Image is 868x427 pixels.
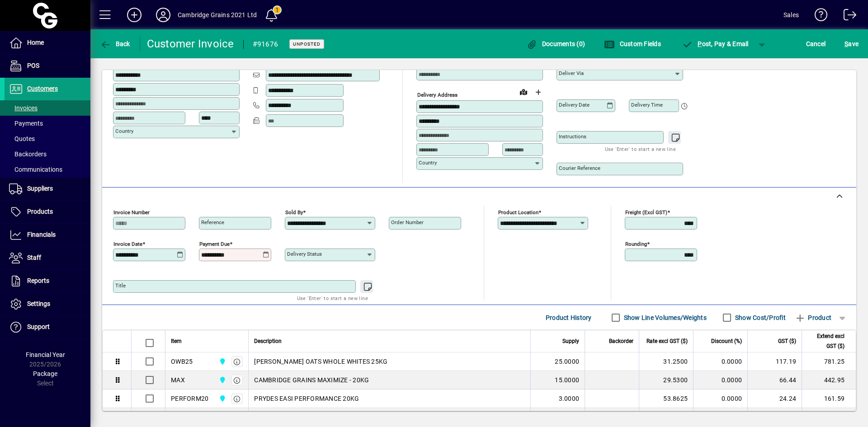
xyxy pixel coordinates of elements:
[5,316,90,338] a: Support
[802,371,856,389] td: 442.95
[526,40,585,47] span: Documents (0)
[285,209,303,216] mat-label: Sold by
[802,389,856,408] td: 161.59
[147,37,234,51] div: Customer Invoice
[806,37,826,51] span: Cancel
[631,102,663,108] mat-label: Delivery time
[5,293,90,315] a: Settings
[625,209,667,216] mat-label: Freight (excl GST)
[605,144,676,154] mat-hint: Use 'Enter' to start a new line
[625,241,647,247] mat-label: Rounding
[562,336,579,346] span: Supply
[516,84,531,99] a: View on map
[171,357,193,366] div: OWB25
[199,241,230,247] mat-label: Payment due
[9,150,47,158] span: Backorders
[27,277,49,284] span: Reports
[844,37,859,51] span: ave
[808,2,828,31] a: Knowledge Base
[33,370,57,377] span: Package
[5,201,90,223] a: Products
[217,357,227,366] span: Cambridge Grains 2021 Ltd
[5,162,90,177] a: Communications
[113,241,142,247] mat-label: Invoice date
[27,208,53,215] span: Products
[778,336,796,346] span: GST ($)
[9,120,43,127] span: Payments
[802,408,856,427] td: 86.94
[5,116,90,131] a: Payments
[217,375,227,385] span: Cambridge Grains 2021 Ltd
[90,36,140,52] app-page-header-button: Back
[559,102,590,108] mat-label: Delivery date
[217,394,227,404] span: Cambridge Grains 2021 Ltd
[171,336,182,346] span: Item
[5,100,90,116] a: Invoices
[27,231,56,238] span: Financials
[98,36,132,52] button: Back
[747,408,802,427] td: 13.04
[27,39,44,46] span: Home
[733,313,786,322] label: Show Cost/Profit
[9,135,35,142] span: Quotes
[120,7,149,23] button: Add
[747,371,802,389] td: 66.44
[5,247,90,269] a: Staff
[646,336,688,346] span: Rate excl GST ($)
[604,40,661,47] span: Custom Fields
[115,128,133,134] mat-label: Country
[293,41,321,47] span: Unposted
[115,282,126,289] mat-label: Title
[5,224,90,246] a: Financials
[254,394,359,403] span: PRYDES EASI PERFORMANCE 20KG
[391,219,424,225] mat-label: Order number
[842,36,861,52] button: Save
[201,219,224,225] mat-label: Reference
[287,251,322,257] mat-label: Delivery status
[559,165,600,171] mat-label: Courier Reference
[559,70,584,76] mat-label: Deliver via
[254,375,369,385] span: CAMBRIDGE GRAINS MAXIMIZE - 20KG
[5,55,90,77] a: POS
[498,209,538,216] mat-label: Product location
[645,394,688,403] div: 53.8625
[645,375,688,385] div: 29.5300
[693,352,747,371] td: 0.0000
[100,40,130,47] span: Back
[693,389,747,408] td: 0.0000
[524,36,587,52] button: Documents (0)
[178,8,257,22] div: Cambridge Grains 2021 Ltd
[5,146,90,162] a: Backorders
[546,310,592,325] span: Product History
[698,40,702,47] span: P
[171,375,185,385] div: MAX
[795,310,831,325] span: Product
[9,104,38,112] span: Invoices
[5,270,90,292] a: Reports
[5,178,90,200] a: Suppliers
[297,293,368,303] mat-hint: Use 'Enter' to start a new line
[27,85,58,92] span: Customers
[807,331,844,351] span: Extend excl GST ($)
[5,131,90,146] a: Quotes
[26,351,65,358] span: Financial Year
[602,36,663,52] button: Custom Fields
[171,394,208,403] div: PERFORM20
[645,357,688,366] div: 31.2500
[837,2,857,31] a: Logout
[419,160,437,166] mat-label: Country
[113,209,150,216] mat-label: Invoice number
[783,8,799,22] div: Sales
[711,336,742,346] span: Discount (%)
[555,357,579,366] span: 25.0000
[693,371,747,389] td: 0.0000
[844,40,848,47] span: S
[609,336,633,346] span: Backorder
[678,36,753,52] button: Post, Pay & Email
[27,62,39,69] span: POS
[559,133,586,140] mat-label: Instructions
[682,40,749,47] span: ost, Pay & Email
[559,394,580,403] span: 3.0000
[27,300,50,307] span: Settings
[253,37,278,52] div: #91676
